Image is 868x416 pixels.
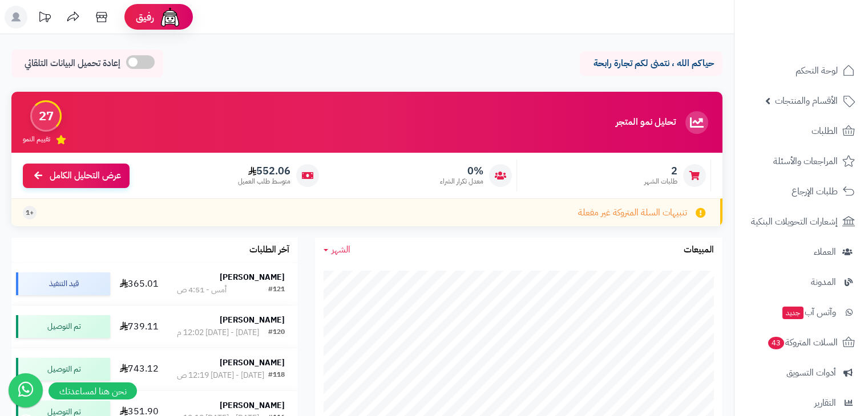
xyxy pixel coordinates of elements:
[751,214,838,230] span: إشعارات التحويلات البنكية
[220,314,285,326] strong: [PERSON_NAME]
[249,245,289,255] h3: آخر الطلبات
[790,31,857,55] img: logo-2.png
[782,307,804,319] span: جديد
[238,177,290,186] span: متوسط طلب العميل
[644,177,677,186] span: طلبات الشهر
[16,315,110,338] div: تم التوصيل
[115,348,164,390] td: 743.12
[177,284,227,296] div: أمس - 4:51 ص
[220,399,285,411] strong: [PERSON_NAME]
[741,299,861,326] a: وآتس آبجديد
[796,63,838,79] span: لوحة التحكم
[16,358,110,381] div: تم التوصيل
[741,238,861,266] a: العملاء
[588,57,714,70] p: حياكم الله ، نتمنى لكم تجارة رابحة
[220,357,285,369] strong: [PERSON_NAME]
[268,327,285,338] div: #120
[238,165,290,177] span: 552.06
[23,134,50,144] span: تقييم النمو
[50,169,121,182] span: عرض التحليل الكامل
[814,395,836,411] span: التقارير
[177,327,259,338] div: [DATE] - [DATE] 12:02 م
[115,263,164,305] td: 365.01
[811,274,836,290] span: المدونة
[324,243,350,256] a: الشهر
[781,304,836,320] span: وآتس آب
[26,208,34,218] span: +1
[268,284,285,296] div: #121
[741,359,861,386] a: أدوات التسويق
[578,206,687,219] span: تنبيهات السلة المتروكة غير مفعلة
[115,305,164,348] td: 739.11
[741,329,861,356] a: السلات المتروكة43
[768,337,784,349] span: 43
[23,164,130,188] a: عرض التحليل الكامل
[177,370,264,381] div: [DATE] - [DATE] 12:19 ص
[332,243,350,256] span: الشهر
[741,178,861,205] a: طلبات الإرجاع
[741,208,861,235] a: إشعارات التحويلات البنكية
[268,370,285,381] div: #118
[741,148,861,175] a: المراجعات والأسئلة
[159,6,181,28] img: ai-face.png
[220,271,285,283] strong: [PERSON_NAME]
[792,183,838,199] span: طلبات الإرجاع
[25,57,120,70] span: إعادة تحميل البيانات التلقائي
[16,272,110,295] div: قيد التنفيذ
[30,6,59,31] a: تحديثات المنصة
[773,153,838,169] span: المراجعات والأسئلة
[684,245,714,255] h3: المبيعات
[616,117,676,128] h3: تحليل نمو المتجر
[767,335,838,350] span: السلات المتروكة
[741,268,861,296] a: المدونة
[812,123,838,139] span: الطلبات
[786,365,836,381] span: أدوات التسويق
[440,177,483,186] span: معدل تكرار الشراء
[775,93,838,109] span: الأقسام والمنتجات
[741,57,861,84] a: لوحة التحكم
[644,165,677,177] span: 2
[440,165,483,177] span: 0%
[814,244,836,260] span: العملاء
[136,10,154,24] span: رفيق
[741,117,861,145] a: الطلبات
